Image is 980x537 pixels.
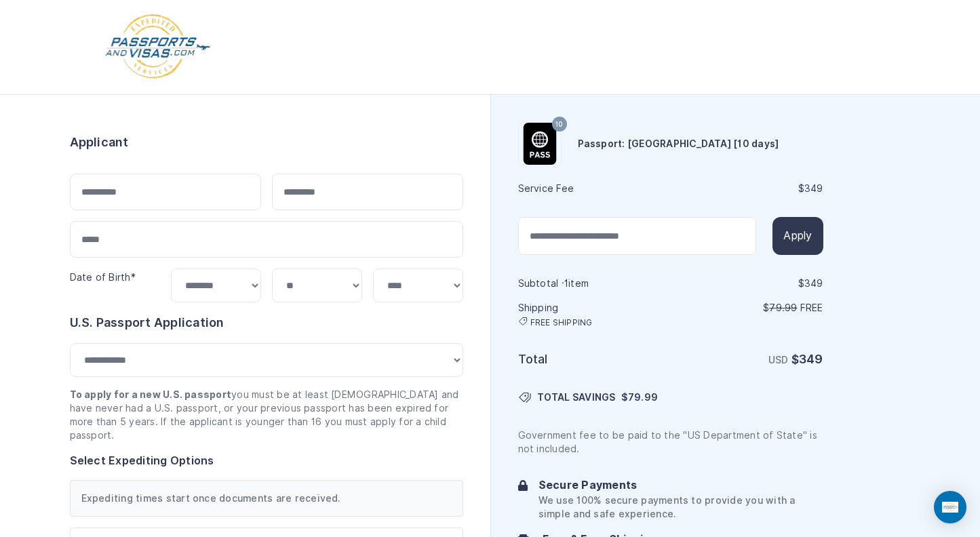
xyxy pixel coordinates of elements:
strong: To apply for a new U.S. passport [70,389,232,400]
h6: Total [518,350,669,369]
strong: $ [791,352,823,366]
span: USD [768,355,789,365]
h6: Passport: [GEOGRAPHIC_DATA] [10 days] [578,137,779,151]
span: 349 [804,183,823,194]
h6: Subtotal · item [518,277,669,290]
h6: Service Fee [518,182,669,195]
h6: Select Expediting Options [70,453,463,469]
span: 1 [564,278,568,289]
img: Logo [104,14,212,81]
h6: Secure Payments [538,477,823,494]
span: 349 [799,352,823,366]
label: Date of Birth* [70,272,136,283]
span: 349 [804,278,823,289]
span: 79.99 [628,392,658,403]
p: you must be at least [DEMOGRAPHIC_DATA] and have never had a U.S. passport, or your previous pass... [70,388,463,442]
div: Expediting times start once documents are received. [70,480,463,517]
span: FREE SHIPPING [530,317,593,328]
p: We use 100% secure payments to provide you with a simple and safe experience. [538,494,823,521]
h6: Shipping [518,301,669,328]
span: 10 [555,116,563,134]
span: 79.99 [769,302,797,313]
p: $ [672,301,823,315]
h6: U.S. Passport Application [70,313,463,332]
div: $ [672,182,823,195]
div: $ [672,277,823,290]
div: Open Intercom Messenger [934,491,966,523]
img: Product Name [519,123,561,165]
span: Free [800,302,823,313]
h6: Applicant [70,133,129,152]
button: Apply [772,217,823,255]
p: Government fee to be paid to the "US Department of State" is not included. [518,429,823,456]
span: $ [621,391,658,404]
span: TOTAL SAVINGS [537,391,616,404]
